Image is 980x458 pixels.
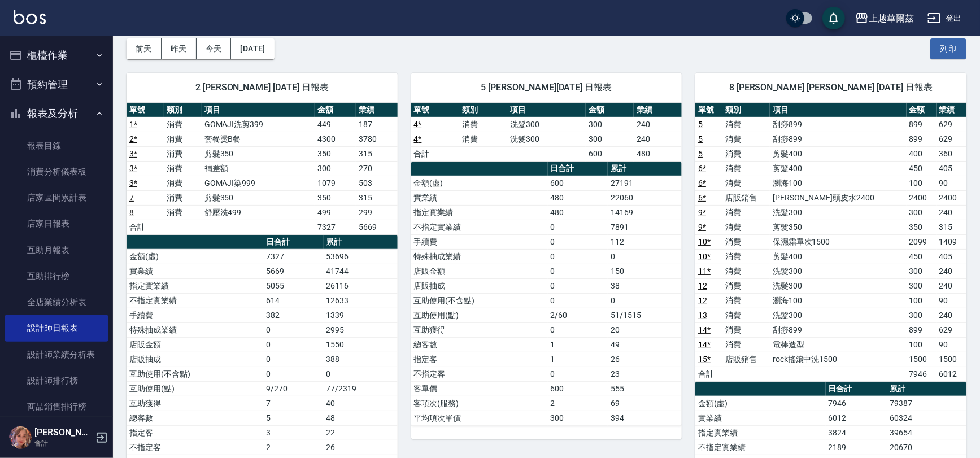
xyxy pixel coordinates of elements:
td: 614 [263,293,324,308]
td: 899 [907,132,937,146]
td: 消費 [722,293,770,308]
td: 350 [315,190,356,205]
td: 450 [907,161,937,176]
a: 13 [698,311,707,320]
th: 單號 [411,103,459,117]
td: 405 [937,249,966,264]
td: 300 [907,264,937,278]
td: GOMAJI洗剪399 [202,117,315,132]
a: 12 [698,281,707,290]
td: 7946 [826,396,887,411]
td: 1500 [937,352,966,367]
td: 77/2319 [324,381,398,396]
th: 金額 [586,103,634,117]
th: 項目 [770,103,907,117]
a: 5 [698,134,703,143]
td: 350 [315,146,356,161]
th: 累計 [324,235,398,250]
td: 消費 [164,146,201,161]
td: 49 [608,337,682,352]
td: 合計 [411,146,459,161]
th: 項目 [507,103,586,117]
td: 394 [608,411,682,425]
td: 0 [263,322,324,337]
td: 41744 [324,264,398,278]
td: 3 [263,425,324,440]
td: 消費 [164,132,201,146]
td: 電棒造型 [770,337,907,352]
td: 平均項次單價 [411,411,548,425]
td: rock搖滾中洗1500 [770,352,907,367]
th: 單號 [695,103,722,117]
td: 洗髮300 [770,264,907,278]
td: 40 [324,396,398,411]
td: 特殊抽成業績 [411,249,548,264]
td: 23 [608,367,682,381]
td: 客單價 [411,381,548,396]
a: 5 [698,120,703,129]
td: 實業績 [127,264,263,278]
td: 洗髮300 [770,308,907,322]
td: 300 [586,117,634,132]
td: [PERSON_NAME]頭皮水2400 [770,190,907,205]
button: save [822,7,845,29]
td: 300 [907,308,937,322]
td: 22060 [608,190,682,205]
td: 14169 [608,205,682,220]
td: 4300 [315,132,356,146]
button: 上越華爾茲 [851,7,918,30]
td: 舒壓洗499 [202,205,315,220]
td: 2 [548,396,608,411]
th: 累計 [887,382,966,396]
td: 90 [937,176,966,190]
table: a dense table [127,103,398,235]
td: 2/60 [548,308,608,322]
td: 26 [324,440,398,455]
a: 商品銷售排行榜 [5,394,108,420]
td: 112 [608,234,682,249]
td: 3824 [826,425,887,440]
a: 設計師業績分析表 [5,342,108,368]
td: 客項次(服務) [411,396,548,411]
td: 不指定實業績 [127,293,263,308]
td: 消費 [722,308,770,322]
td: 22 [324,425,398,440]
td: 剪髮350 [202,190,315,205]
td: 299 [356,205,397,220]
td: 400 [907,146,937,161]
td: 消費 [164,205,201,220]
td: 240 [937,264,966,278]
td: 互助使用(不含點) [127,367,263,381]
td: 60324 [887,411,966,425]
td: 洗髮300 [770,205,907,220]
td: 20670 [887,440,966,455]
td: 6012 [937,367,966,381]
td: 600 [548,176,608,190]
th: 累計 [608,162,682,176]
td: 48 [324,411,398,425]
td: 總客數 [411,337,548,352]
td: 499 [315,205,356,220]
td: 39654 [887,425,966,440]
td: 互助使用(不含點) [411,293,548,308]
td: 店販銷售 [722,352,770,367]
td: 0 [263,352,324,367]
button: 櫃檯作業 [5,41,108,70]
th: 業績 [634,103,682,117]
td: 0 [324,367,398,381]
td: 0 [608,249,682,264]
td: 刮痧899 [770,132,907,146]
td: 90 [937,337,966,352]
td: 消費 [722,117,770,132]
td: 300 [586,132,634,146]
th: 金額 [315,103,356,117]
td: 手續費 [127,308,263,322]
td: 1500 [907,352,937,367]
td: 300 [548,411,608,425]
td: 剪髮400 [770,146,907,161]
td: 剪髮350 [770,220,907,234]
th: 業績 [356,103,397,117]
td: 互助獲得 [411,322,548,337]
td: 1 [548,337,608,352]
td: 2995 [324,322,398,337]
